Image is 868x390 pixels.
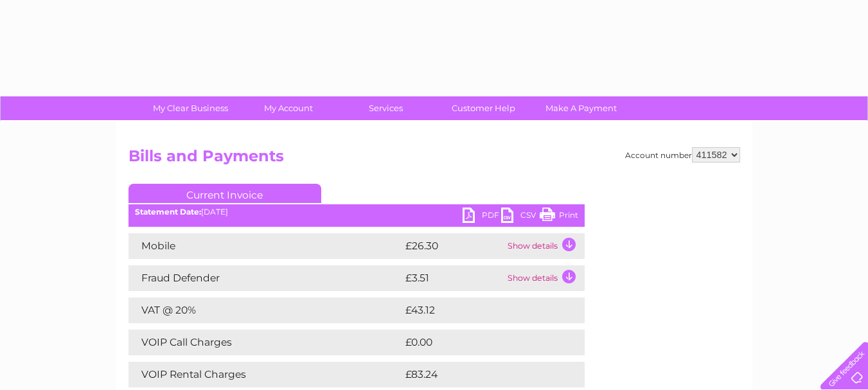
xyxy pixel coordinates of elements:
a: Customer Help [430,96,536,120]
div: Account number [625,147,740,163]
a: Print [540,208,578,226]
td: £83.24 [402,362,558,387]
h2: Bills and Payments [128,147,740,172]
td: VOIP Call Charges [128,330,402,355]
a: My Account [235,96,341,120]
a: Services [333,96,439,120]
b: Statement Date: [135,207,201,217]
div: [DATE] [128,208,585,217]
td: £43.12 [402,297,557,323]
td: Fraud Defender [128,265,402,291]
a: Current Invoice [128,184,321,203]
td: £3.51 [402,265,504,291]
td: £0.00 [402,330,555,355]
a: Make A Payment [528,96,634,120]
td: £26.30 [402,233,504,259]
td: Show details [504,265,585,291]
a: CSV [501,208,540,226]
a: My Clear Business [137,96,244,120]
a: PDF [463,208,501,226]
td: VOIP Rental Charges [128,362,402,387]
td: Show details [504,233,585,259]
td: VAT @ 20% [128,297,402,323]
td: Mobile [128,233,402,259]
